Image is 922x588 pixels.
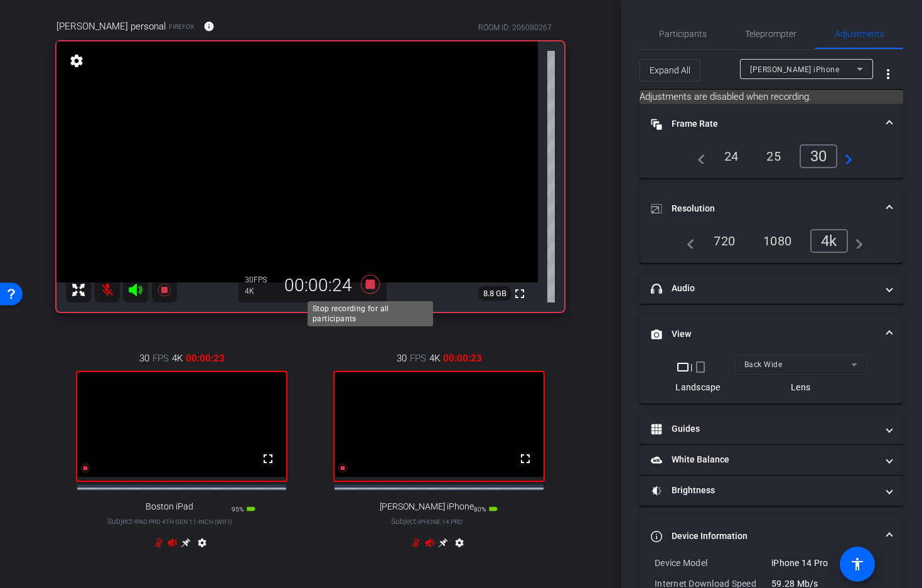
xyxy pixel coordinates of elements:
mat-expansion-panel-header: Brightness [640,476,903,506]
span: FPS [153,351,169,365]
span: [PERSON_NAME] iPhone [380,501,474,512]
span: 00:00:23 [443,351,482,365]
span: Subject [391,516,463,527]
span: 4K [429,351,440,365]
span: FPS [410,351,426,365]
div: Frame Rate [640,144,903,178]
mat-panel-title: Guides [651,422,877,436]
div: iPhone 14 Pro [771,557,888,569]
mat-panel-title: Frame Rate [651,117,877,131]
div: ROOM ID: 206080267 [478,22,552,33]
mat-panel-title: View [651,328,877,341]
span: Boston iPad [146,501,193,512]
mat-expansion-panel-header: Frame Rate [640,104,903,144]
span: 30 [139,351,149,365]
mat-card: Adjustments are disabled when recording. [640,90,903,104]
mat-expansion-panel-header: Guides [640,414,903,444]
mat-icon: accessibility [850,557,865,572]
div: 00:00:24 [276,275,360,296]
button: Expand All [640,59,700,82]
div: 30 [245,275,276,285]
mat-icon: settings [195,538,210,553]
span: Subject [107,516,232,527]
span: Teleprompter [745,29,796,38]
mat-panel-title: Resolution [651,202,877,215]
span: 80% [474,506,486,513]
mat-icon: settings [68,53,85,68]
mat-icon: navigate_before [680,233,695,249]
mat-panel-title: Brightness [651,484,877,497]
span: iPhone 14 Pro [418,518,463,525]
mat-icon: info [203,21,215,32]
span: [PERSON_NAME] iPhone [750,65,839,74]
span: 4K [172,351,183,365]
mat-panel-title: Device Information [651,530,877,543]
mat-icon: navigate_before [690,149,705,164]
span: 8.8 GB [479,286,511,301]
div: View [640,355,903,404]
mat-expansion-panel-header: View [640,314,903,355]
span: FPS [254,275,267,284]
span: - [416,517,418,526]
span: - [132,517,134,526]
mat-icon: fullscreen [512,286,527,301]
div: Landscape [675,381,720,393]
span: 00:00:23 [186,351,225,365]
div: Resolution [640,229,903,263]
mat-panel-title: Audio [651,282,877,295]
mat-panel-title: White Balance [651,453,877,466]
div: Stop recording for all participants [308,301,433,326]
span: Firefox [169,22,194,31]
mat-icon: battery_std [246,504,256,514]
mat-icon: navigate_next [848,233,863,249]
mat-icon: fullscreen [518,451,533,466]
mat-expansion-panel-header: Audio [640,274,903,304]
button: More Options for Adjustments Panel [873,59,903,89]
mat-expansion-panel-header: Device Information [640,516,903,557]
span: iPad Pro 4th Gen 11-inch (WiFi) [134,518,232,525]
span: Participants [659,29,707,38]
mat-icon: navigate_next [837,149,852,164]
span: [PERSON_NAME] personal [56,19,166,33]
span: 30 [397,351,407,365]
mat-expansion-panel-header: White Balance [640,445,903,475]
mat-expansion-panel-header: Resolution [640,189,903,229]
div: | [675,360,720,375]
mat-icon: settings [452,538,467,553]
div: Device Model [655,557,771,569]
mat-icon: battery_std [488,504,498,514]
mat-icon: fullscreen [260,451,276,466]
div: 4K [245,286,276,296]
span: Adjustments [835,29,884,38]
span: Expand All [650,58,690,82]
mat-icon: more_vert [881,67,896,82]
span: 95% [232,506,244,513]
